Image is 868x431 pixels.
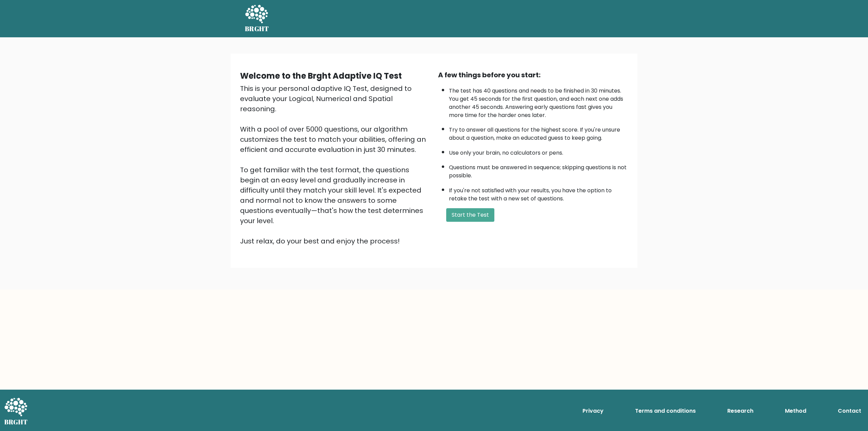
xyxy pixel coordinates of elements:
a: Terms and conditions [632,404,698,418]
b: Welcome to the Brght Adaptive IQ Test [240,70,402,81]
div: This is your personal adaptive IQ Test, designed to evaluate your Logical, Numerical and Spatial ... [240,83,430,246]
a: Contact [835,404,864,418]
button: Start the Test [446,208,494,222]
a: BRGHT [245,3,269,35]
a: Method [782,404,809,418]
a: Privacy [580,404,606,418]
a: Research [725,404,756,418]
li: The test has 40 questions and needs to be finished in 30 minutes. You get 45 seconds for the firs... [449,83,628,119]
li: If you're not satisfied with your results, you have the option to retake the test with a new set ... [449,183,628,203]
li: Use only your brain, no calculators or pens. [449,145,628,157]
div: A few things before you start: [438,70,628,80]
li: Try to answer all questions for the highest score. If you're unsure about a question, make an edu... [449,122,628,142]
li: Questions must be answered in sequence; skipping questions is not possible. [449,160,628,180]
h5: BRGHT [245,25,269,33]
